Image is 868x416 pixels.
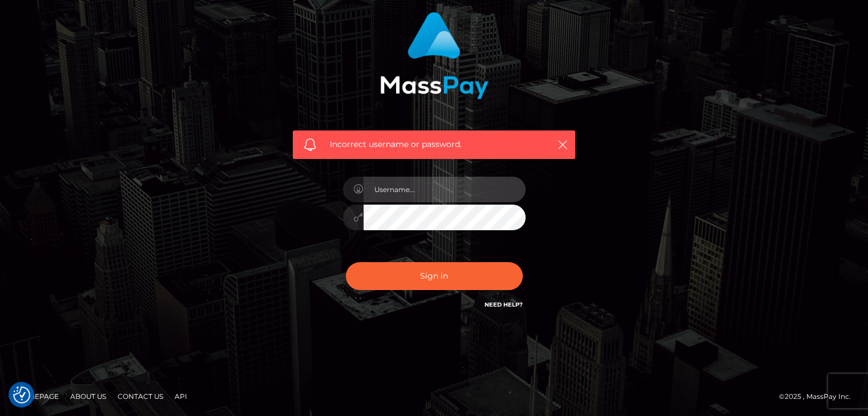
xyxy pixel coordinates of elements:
div: © 2025 , MassPay Inc. [779,390,859,403]
input: Username... [364,177,526,202]
a: About Us [66,388,111,405]
a: API [170,388,192,405]
img: MassPay Login [380,12,488,99]
button: Consent Preferences [13,386,30,403]
span: Incorrect username or password. [330,138,538,150]
a: Homepage [13,388,63,405]
button: Sign in [346,262,523,290]
a: Need Help? [485,301,523,308]
img: Revisit consent button [13,386,30,403]
a: Contact Us [113,388,168,405]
